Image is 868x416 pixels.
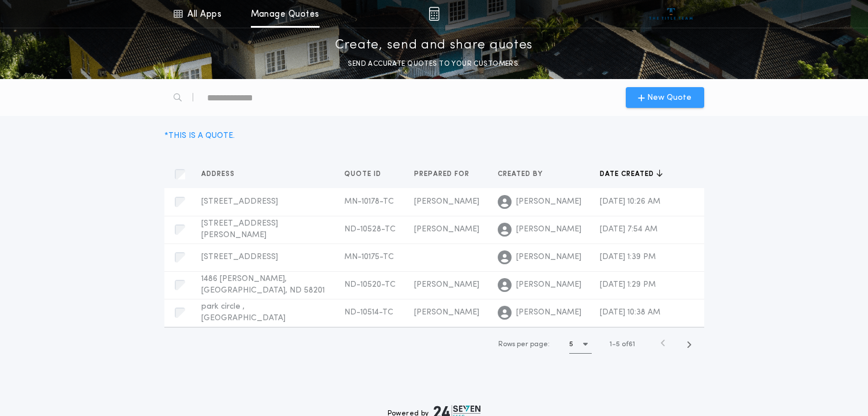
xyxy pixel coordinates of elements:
[626,87,704,108] button: New Quote
[429,7,439,21] img: img
[201,219,278,239] span: [STREET_ADDRESS][PERSON_NAME]
[516,224,581,235] span: [PERSON_NAME]
[649,8,693,20] img: vs-icon
[616,341,620,348] span: 5
[414,225,479,234] span: [PERSON_NAME]
[600,170,656,179] span: Date created
[414,308,479,317] span: [PERSON_NAME]
[414,170,472,179] span: Prepared for
[569,335,592,354] button: 5
[647,92,692,104] span: New Quote
[348,58,520,70] p: SEND ACCURATE QUOTES TO YOUR CUSTOMERS.
[600,308,660,317] span: [DATE] 10:38 AM
[335,36,533,55] p: Create, send and share quotes
[344,308,393,317] span: ND-10514-TC
[600,197,660,206] span: [DATE] 10:26 AM
[414,280,479,289] span: [PERSON_NAME]
[516,252,581,263] span: [PERSON_NAME]
[622,339,635,350] span: of 61
[600,280,656,289] span: [DATE] 1:29 PM
[569,339,573,350] h1: 5
[344,280,396,289] span: ND-10520-TC
[201,275,325,295] span: 1486 [PERSON_NAME], [GEOGRAPHIC_DATA], ND 58201
[610,341,612,348] span: 1
[344,253,394,261] span: MN-10175-TC
[344,197,394,206] span: MN-10178-TC
[498,170,545,179] span: Created by
[498,341,550,348] span: Rows per page:
[201,253,278,261] span: [STREET_ADDRESS]
[344,170,384,179] span: Quote ID
[600,253,656,261] span: [DATE] 1:39 PM
[201,302,285,323] span: park circle , [GEOGRAPHIC_DATA]
[201,170,237,179] span: Address
[201,168,243,180] button: Address
[414,197,479,206] span: [PERSON_NAME]
[516,279,581,291] span: [PERSON_NAME]
[498,168,551,180] button: Created by
[600,168,663,180] button: Date created
[516,307,581,318] span: [PERSON_NAME]
[344,168,390,180] button: Quote ID
[344,225,396,234] span: ND-10528-TC
[516,196,581,208] span: [PERSON_NAME]
[201,197,278,206] span: [STREET_ADDRESS]
[164,130,235,142] div: * THIS IS A QUOTE.
[600,225,657,234] span: [DATE] 7:54 AM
